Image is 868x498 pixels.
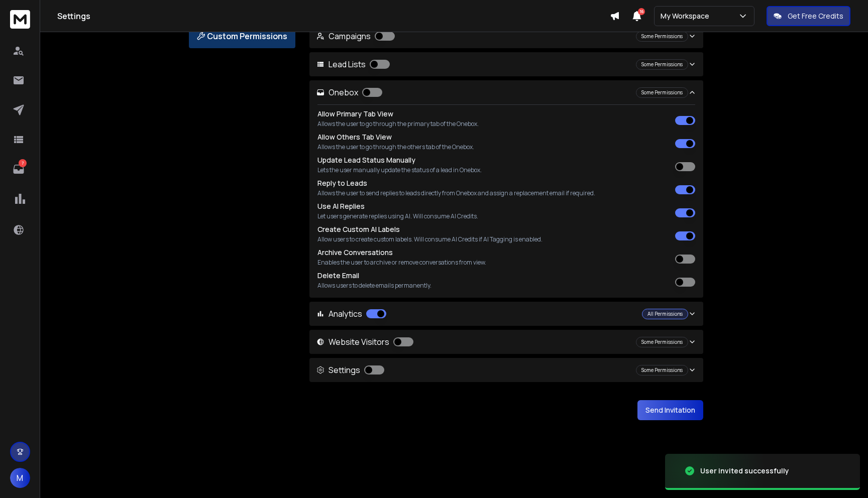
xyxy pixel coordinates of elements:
[316,30,395,42] p: Campaigns
[316,308,386,320] p: Analytics
[316,336,413,348] p: Website Visitors
[316,364,384,376] p: Settings
[316,86,382,98] p: Onebox
[767,6,850,26] button: Get Free Credits
[788,11,843,21] p: Get Free Credits
[317,282,431,290] p: Allows users to delete emails permanently.
[317,212,478,220] p: Let users generate replies using AI. Will consume AI Credits.
[636,365,688,376] div: Some Permissions
[309,302,703,326] button: Analytics All Permissions
[636,337,688,347] div: Some Permissions
[317,259,486,267] p: Enables the user to archive or remove conversations from view.
[309,24,703,48] button: Campaigns Some Permissions
[19,159,27,167] p: 7
[317,132,392,142] label: Allow Others Tab View
[9,159,29,179] a: 7
[642,309,688,319] div: All Permissions
[636,87,688,98] div: Some Permissions
[197,30,287,42] p: Custom Permissions
[700,466,789,476] div: User invited successfully
[317,235,542,243] p: Allow users to create custom labels. Will consume AI Credits if AI Tagging is enabled.
[316,58,390,70] p: Lead Lists
[317,189,595,197] p: Allows the user to send replies to leads directly from Onebox and assign a replacement email if r...
[57,10,610,22] h1: Settings
[317,178,367,188] label: Reply to Leads
[309,330,703,354] button: Website Visitors Some Permissions
[309,104,703,298] div: Onebox Some Permissions
[636,31,688,42] div: Some Permissions
[317,224,400,234] label: Create Custom AI Labels
[636,59,688,70] div: Some Permissions
[317,247,393,257] label: Archive Conversations
[317,166,482,174] p: Lets the user manually update the status of a lead in Onebox.
[309,80,703,104] button: Onebox Some Permissions
[309,358,703,382] button: Settings Some Permissions
[317,201,365,211] label: Use AI Replies
[317,109,393,118] label: Allow Primary Tab View
[317,120,479,128] p: Allows the user to go through the primary tab of the Onebox.
[317,155,415,165] label: Update Lead Status Manually
[637,400,703,420] button: Send Invitation
[317,271,359,280] label: Delete Email
[661,11,713,21] p: My Workspace
[309,52,703,76] button: Lead Lists Some Permissions
[317,143,474,151] p: Allows the user to go through the others tab of the Onebox.
[638,8,645,15] span: 16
